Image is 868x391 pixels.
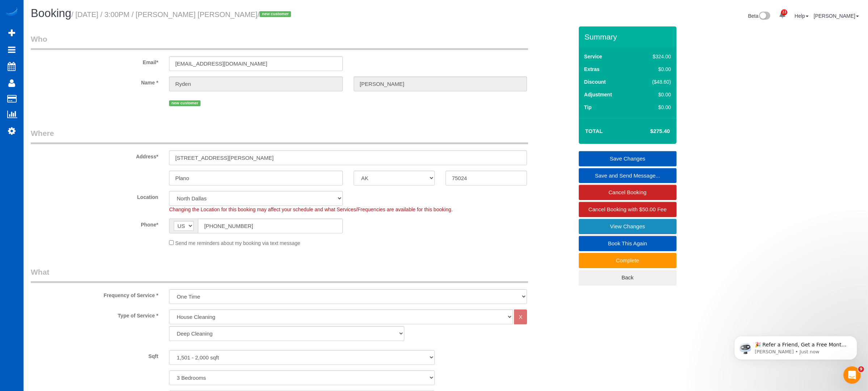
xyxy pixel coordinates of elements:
span: new customer [169,100,201,106]
a: Save and Send Message... [579,168,677,183]
h3: Summary [585,33,673,41]
input: Email* [169,56,343,71]
legend: Where [31,128,528,144]
span: / [258,11,294,18]
label: Service [584,53,602,60]
label: Address* [25,150,164,160]
img: New interface [758,12,770,21]
div: ($48.60) [637,78,671,86]
input: Zip Code* [446,171,527,186]
input: Phone* [198,219,343,233]
a: Complete [579,253,677,268]
legend: What [31,267,528,283]
a: Book This Again [579,236,677,251]
img: Automaid Logo [4,7,19,17]
iframe: Intercom notifications message [723,321,868,371]
input: City* [169,171,343,186]
h4: $275.40 [628,128,670,134]
a: 23 [775,7,789,23]
a: Save Changes [579,151,677,166]
div: $0.00 [637,91,671,98]
label: Name * [25,76,164,86]
a: Cancel Booking with $50.00 Fee [579,202,677,217]
a: Beta [748,13,771,19]
input: First Name* [169,76,343,91]
label: Extras [584,66,600,73]
iframe: Intercom live chat [843,366,861,384]
span: Send me reminders about my booking via text message [175,240,300,246]
a: Cancel Booking [579,185,677,200]
span: 9 [858,366,864,372]
strong: Total [585,128,603,134]
small: / [DATE] / 3:00PM / [PERSON_NAME] [PERSON_NAME] [71,11,293,18]
label: Email* [25,56,164,66]
a: Back [579,270,677,285]
div: $0.00 [637,104,671,111]
label: Adjustment [584,91,612,98]
a: View Changes [579,219,677,234]
span: Booking [31,7,71,20]
a: Help [795,13,809,19]
label: Sqft [25,350,164,360]
label: Type of Service * [25,309,164,319]
label: Tip [584,104,592,111]
span: Cancel Booking with $50.00 Fee [589,206,667,212]
label: Frequency of Service * [25,289,164,299]
span: new customer [260,11,291,17]
div: $0.00 [637,66,671,73]
label: Phone* [25,219,164,228]
div: $324.00 [637,53,671,60]
legend: Who [31,34,528,50]
span: Changing the Location for this booking may affect your schedule and what Services/Frequencies are... [169,207,452,212]
input: Last Name* [354,76,527,91]
span: 23 [781,9,787,15]
label: Location [25,191,164,201]
label: Discount [584,78,606,86]
a: [PERSON_NAME] [814,13,859,19]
